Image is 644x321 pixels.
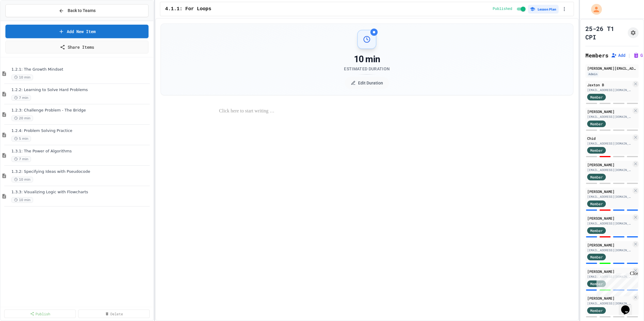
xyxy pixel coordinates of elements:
[587,141,631,146] div: [EMAIL_ADDRESS][DOMAIN_NAME]
[344,54,390,65] div: 10 min
[628,52,631,59] span: |
[2,2,41,38] div: Chat with us now!Close
[585,2,603,16] div: My Account
[5,4,149,17] button: Back to Teams
[587,221,631,226] div: [EMAIL_ADDRESS][DOMAIN_NAME]
[493,7,512,11] span: Published
[590,281,603,286] span: Member
[11,156,31,162] span: 7 min
[590,148,603,153] span: Member
[345,77,389,89] button: Edit Duration
[587,88,631,92] div: [EMAIL_ADDRESS][DOMAIN_NAME]
[11,197,33,203] span: 10 min
[587,115,631,119] div: [EMAIL_ADDRESS][DOMAIN_NAME]
[587,72,599,77] div: Admin
[587,242,631,248] div: [PERSON_NAME]
[587,274,631,279] div: [EMAIL_ADDRESS][DOMAIN_NAME]
[5,41,149,53] a: Share Items
[590,254,603,260] span: Member
[587,269,631,274] div: [PERSON_NAME]
[587,109,631,114] div: [PERSON_NAME]
[587,66,637,71] div: [PERSON_NAME][EMAIL_ADDRESS][DOMAIN_NAME]
[587,248,631,252] div: [EMAIL_ADDRESS][DOMAIN_NAME]
[493,5,527,13] div: Content is published and visible to students
[11,67,152,72] span: 1.2.1: The Growth Mindset
[590,201,603,206] span: Member
[587,168,631,172] div: [EMAIL_ADDRESS][DOMAIN_NAME]
[587,301,631,306] div: [EMAIL_ADDRESS][DOMAIN_NAME]
[585,51,609,60] h2: Members
[11,108,152,113] span: 1.2.3: Challenge Problem - The Bridge
[590,308,603,313] span: Member
[590,94,603,100] span: Member
[590,174,603,180] span: Member
[11,87,152,93] span: 1.2.2: Learning to Solve Hard Problems
[590,121,603,127] span: Member
[11,136,31,142] span: 5 min
[594,271,638,296] iframe: chat widget
[590,228,603,233] span: Member
[587,162,631,167] div: [PERSON_NAME]
[5,25,149,38] a: Add New Item
[619,297,638,315] iframe: chat widget
[11,95,31,101] span: 7 min
[11,190,152,195] span: 1.3.3: Visualizing Logic with Flowcharts
[528,5,559,14] button: Lesson Plan
[78,310,150,318] a: Delete
[628,27,639,38] button: Assignment Settings
[587,136,631,141] div: Chid
[587,216,631,221] div: [PERSON_NAME]
[11,128,152,133] span: 1.2.4: Problem Solving Practice
[4,310,76,318] a: Publish
[585,24,625,41] h1: 25-26 T1 CPI
[165,5,211,13] span: 4.1.1: For Loops
[587,82,631,87] div: Jaxton B
[587,194,631,199] div: [EMAIL_ADDRESS][DOMAIN_NAME]
[587,295,631,301] div: [PERSON_NAME]
[11,169,152,174] span: 1.3.2: Specifying Ideas with Pseudocode
[11,177,33,182] span: 10 min
[344,66,390,72] div: Estimated Duration
[587,189,631,194] div: [PERSON_NAME]
[11,149,152,154] span: 1.3.1: The Power of Algorithms
[68,8,96,14] span: Back to Teams
[11,115,33,121] span: 20 min
[11,75,33,80] span: 10 min
[611,52,625,58] button: Add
